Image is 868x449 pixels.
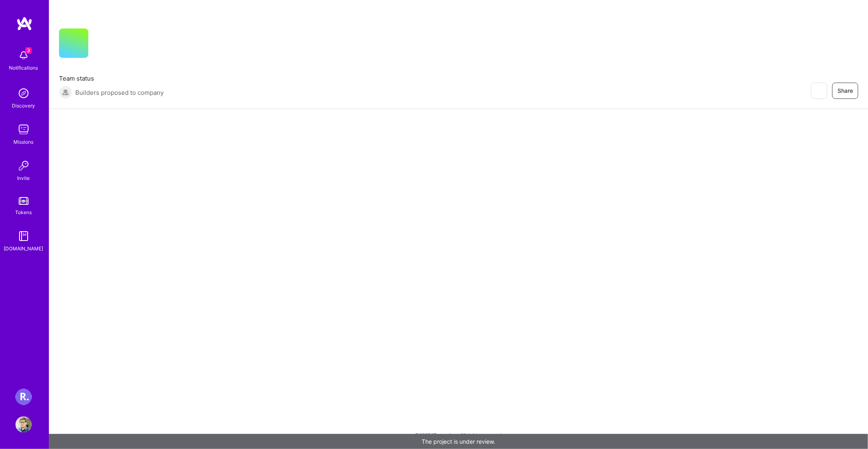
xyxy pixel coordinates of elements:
div: Tokens [15,208,32,217]
img: Builders proposed to company [59,86,72,99]
img: tokens [19,197,28,205]
button: Share [832,83,858,99]
div: Invite [17,174,30,182]
i: icon EyeClosed [816,88,822,94]
img: User Avatar [15,416,32,433]
div: Discovery [12,101,35,110]
img: bell [15,47,32,64]
span: 3 [25,47,32,54]
a: Roger Healthcare: Team for Clinical Intake Platform [13,389,34,405]
div: The project is under review. [49,434,868,449]
div: Missions [14,138,34,146]
div: [DOMAIN_NAME] [4,244,44,253]
img: Roger Healthcare: Team for Clinical Intake Platform [15,389,32,405]
a: User Avatar [13,416,34,433]
img: guide book [15,228,32,244]
div: Notifications [9,64,38,72]
span: Builders proposed to company [75,88,164,97]
i: icon CompanyGray [98,42,105,48]
img: Invite [15,158,32,174]
img: teamwork [15,121,32,138]
span: Share [837,87,853,95]
span: Team status [59,74,164,83]
img: logo [16,16,33,31]
img: discovery [15,85,32,101]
